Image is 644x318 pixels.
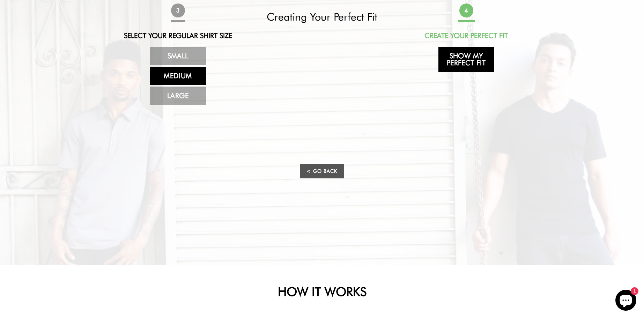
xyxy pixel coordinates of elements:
h2: HOW IT WORKS [132,284,512,299]
h2: Creating Your Perfect Fit [260,10,384,23]
h2: Create Your Perfect Fit [405,31,528,40]
a: Large [150,87,206,105]
span: 3 [170,3,185,18]
a: Small [150,47,206,65]
a: < Go Back [300,164,343,178]
h2: Select Your Regular Shirt Size [116,31,240,40]
a: Show My Perfect Fit [438,47,494,72]
a: Medium [150,67,206,85]
inbox-online-store-chat: Shopify online store chat [613,290,638,312]
span: 4 [458,3,474,18]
